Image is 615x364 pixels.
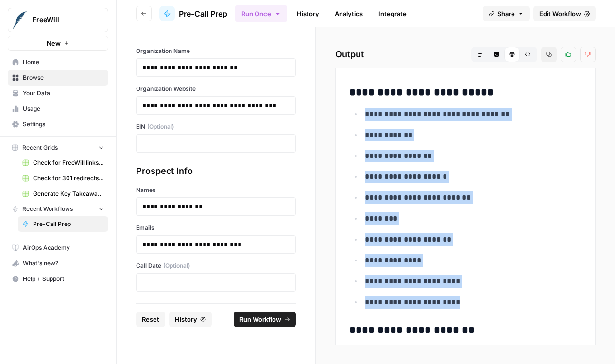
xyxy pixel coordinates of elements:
[239,314,281,324] span: Run Workflow
[142,314,159,324] span: Reset
[23,58,104,67] span: Home
[33,15,91,25] span: FreeWill
[136,85,296,93] label: Organization Website
[483,6,530,21] button: Share
[8,36,108,51] button: New
[136,186,296,194] label: Names
[373,6,412,21] a: Integrate
[23,243,104,252] span: AirOps Academy
[136,122,296,131] label: EIN
[8,8,108,32] button: Workspace: FreeWill
[533,6,596,21] a: Edit Workflow
[136,224,296,232] label: Emails
[23,104,104,113] span: Usage
[8,101,108,117] a: Usage
[11,11,29,29] img: FreeWill Logo
[235,5,287,22] button: Run Once
[47,38,61,48] span: New
[163,261,190,270] span: (Optional)
[329,6,369,21] a: Analytics
[22,143,58,152] span: Recent Grids
[23,120,104,129] span: Settings
[8,117,108,132] a: Settings
[33,220,104,228] span: Pre-Call Prep
[8,240,108,256] a: AirOps Academy
[23,275,104,283] span: Help + Support
[33,190,104,198] span: Generate Key Takeaways from Webinar Transcripts
[175,314,197,324] span: History
[169,312,212,327] button: History
[147,122,174,131] span: (Optional)
[136,164,296,178] div: Prospect Info
[33,158,104,167] span: Check for FreeWill links on partner's external website
[8,271,108,287] button: Help + Support
[8,86,108,101] a: Your Data
[33,174,104,183] span: Check for 301 redirects on page Grid
[159,6,227,21] a: Pre-Call Prep
[18,186,108,202] a: Generate Key Takeaways from Webinar Transcripts
[136,312,165,327] button: Reset
[8,256,108,271] button: What's new?
[8,54,108,70] a: Home
[136,261,296,270] label: Call Date
[179,8,227,19] span: Pre-Call Prep
[22,205,73,213] span: Recent Workflows
[539,9,581,18] span: Edit Workflow
[8,140,108,155] button: Recent Grids
[8,70,108,86] a: Browse
[18,155,108,171] a: Check for FreeWill links on partner's external website
[497,9,515,18] span: Share
[18,171,108,186] a: Check for 301 redirects on page Grid
[234,312,296,327] button: Run Workflow
[291,6,325,21] a: History
[335,47,596,62] h2: Output
[8,256,108,271] div: What's new?
[136,47,296,55] label: Organization Name
[23,89,104,98] span: Your Data
[18,216,108,232] a: Pre-Call Prep
[8,202,108,216] button: Recent Workflows
[23,73,104,82] span: Browse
